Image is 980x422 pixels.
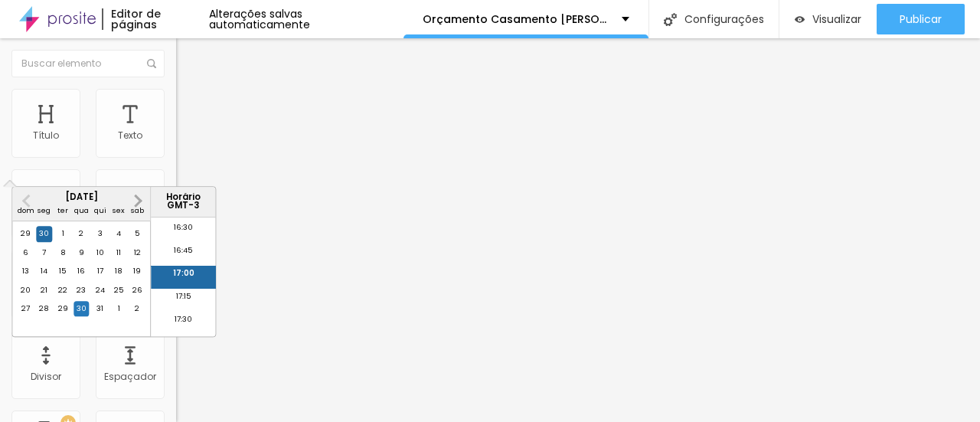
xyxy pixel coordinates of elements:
[111,301,126,316] div: Choose sexta-feira, 1 de agosto de 2025
[14,188,38,213] button: Previous Month
[111,227,126,242] div: Choose sexta-feira, 4 de julho de 2025
[73,245,89,260] div: Choose quarta-feira, 9 de julho de 2025
[55,204,70,219] div: ter
[93,301,108,316] div: Choose quinta-feira, 31 de julho de 2025
[877,4,965,34] button: Publicar
[55,301,70,316] div: Choose terça-feira, 29 de julho de 2025
[18,245,33,260] div: Choose domingo, 6 de julho de 2025
[93,245,108,260] div: Choose quinta-feira, 10 de julho de 2025
[36,283,51,298] div: Choose segunda-feira, 21 de julho de 2025
[31,371,61,382] div: Divisor
[129,283,145,298] div: Choose sábado, 26 de julho de 2025
[55,227,70,242] div: Choose terça-feira, 1 de julho de 2025
[111,264,126,280] div: Choose sexta-feira, 18 de julho de 2025
[18,264,33,280] div: Choose domingo, 13 de julho de 2025
[55,264,70,280] div: Choose terça-feira, 15 de julho de 2025
[795,13,805,26] img: view-1.svg
[18,301,33,316] div: Choose domingo, 27 de julho de 2025
[11,50,165,77] input: Buscar elemento
[126,188,150,213] button: Next Month
[155,202,211,211] p: GMT -3
[93,283,108,298] div: Choose quinta-feira, 24 de julho de 2025
[129,204,145,219] div: sab
[900,13,942,25] span: Publicar
[111,204,126,219] div: sex
[209,8,403,30] div: Alterações salvas automaticamente
[151,220,216,243] li: 16:30
[93,264,108,280] div: Choose quinta-feira, 17 de julho de 2025
[151,335,216,358] li: 17:45
[129,245,145,260] div: Choose sábado, 12 de julho de 2025
[151,266,216,289] li: 17:00
[93,204,108,219] div: qui
[129,301,145,316] div: Choose sábado, 2 de agosto de 2025
[36,204,51,219] div: seg
[151,243,216,266] li: 16:45
[779,4,877,34] button: Visualizar
[147,59,156,68] img: Icone
[12,193,150,201] div: [DATE]
[73,283,89,298] div: Choose quarta-feira, 23 de julho de 2025
[118,130,142,141] div: Texto
[55,283,70,298] div: Choose terça-feira, 22 de julho de 2025
[812,13,861,25] span: Visualizar
[36,227,51,242] div: Choose segunda-feira, 30 de junho de 2025
[93,227,108,242] div: Choose quinta-feira, 3 de julho de 2025
[55,245,70,260] div: Choose terça-feira, 8 de julho de 2025
[18,283,33,298] div: Choose domingo, 20 de julho de 2025
[18,204,33,219] div: dom
[73,264,89,280] div: Choose quarta-feira, 16 de julho de 2025
[111,245,126,260] div: Choose sexta-feira, 11 de julho de 2025
[155,193,211,201] p: Horário
[104,371,156,382] div: Espaçador
[33,130,59,141] div: Título
[664,13,677,26] img: Icone
[73,204,89,219] div: qua
[36,301,51,316] div: Choose segunda-feira, 28 de julho de 2025
[16,225,147,319] div: month 2025-07
[151,312,216,335] li: 17:30
[151,289,216,312] li: 17:15
[36,245,51,260] div: Choose segunda-feira, 7 de julho de 2025
[129,264,145,280] div: Choose sábado, 19 de julho de 2025
[73,301,89,316] div: Choose quarta-feira, 30 de julho de 2025
[129,227,145,242] div: Choose sábado, 5 de julho de 2025
[423,14,610,25] p: Orçamento Casamento [PERSON_NAME] | Fotografias
[73,227,89,242] div: Choose quarta-feira, 2 de julho de 2025
[111,283,126,298] div: Choose sexta-feira, 25 de julho de 2025
[18,227,33,242] div: Choose domingo, 29 de junho de 2025
[36,264,51,280] div: Choose segunda-feira, 14 de julho de 2025
[102,8,208,30] div: Editor de páginas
